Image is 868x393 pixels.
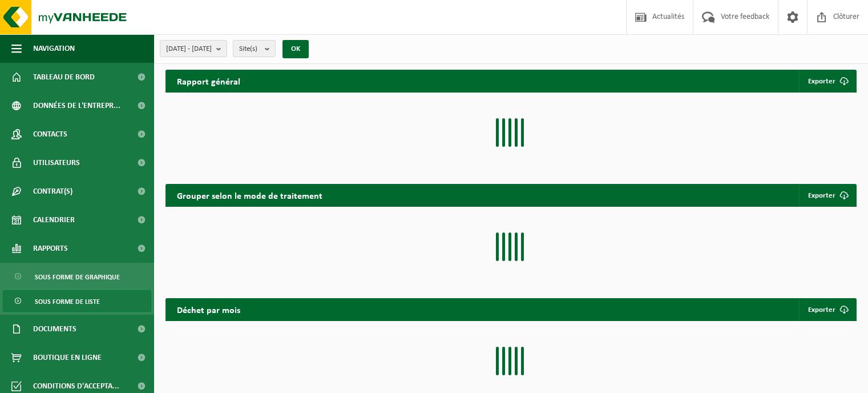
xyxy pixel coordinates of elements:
[799,184,855,207] a: Exporter
[239,41,260,58] span: Site(s)
[33,63,95,91] span: Tableau de bord
[165,70,252,93] h2: Rapport général
[33,177,72,206] span: Contrat(s)
[33,91,120,120] span: Données de l'entrepr...
[799,298,855,321] a: Exporter
[33,234,68,263] span: Rapports
[33,315,76,343] span: Documents
[33,206,75,234] span: Calendrier
[33,34,75,63] span: Navigation
[166,41,212,58] span: [DATE] - [DATE]
[35,266,120,288] span: Sous forme de graphique
[33,120,67,149] span: Contacts
[33,343,102,372] span: Boutique en ligne
[165,298,252,320] h2: Déchet par mois
[233,40,276,57] button: Site(s)
[799,70,855,93] button: Exporter
[3,290,151,312] a: Sous forme de liste
[35,291,100,312] span: Sous forme de liste
[33,149,80,177] span: Utilisateurs
[165,184,334,206] h2: Grouper selon le mode de traitement
[3,266,151,287] a: Sous forme de graphique
[282,40,309,58] button: OK
[160,40,227,57] button: [DATE] - [DATE]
